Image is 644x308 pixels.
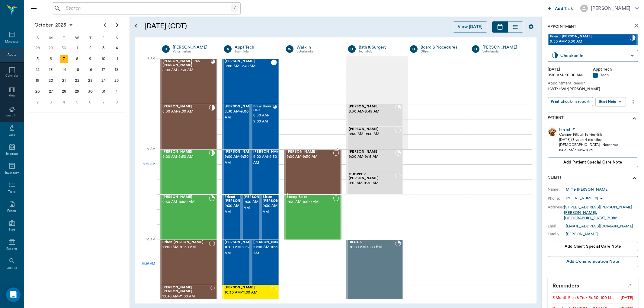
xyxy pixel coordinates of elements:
[349,105,395,109] span: [PERSON_NAME]
[548,115,564,122] p: Patient
[346,149,403,172] div: BOOKED, 9:00 AM - 9:15 AM
[34,44,42,52] div: Sunday, September 28, 2025
[222,59,279,104] div: CHECKED_OUT, 8:00 AM - 8:30 AM
[548,242,638,251] button: Add client Special Care Note
[296,49,339,54] div: Veterinarian
[251,104,280,149] div: READY_TO_CHECKOUT, 8:30 AM - 9:00 AM
[349,173,395,180] span: CHOPPER [PERSON_NAME]
[548,81,638,86] div: Appointment Reason:
[5,40,19,44] div: Messages
[144,21,303,31] h5: [DATE] (CDT)
[286,45,293,53] div: W
[99,44,108,52] div: Friday, October 3, 2025
[173,44,215,50] a: [PERSON_NAME]
[162,199,209,205] span: 9:30 AM - 10:00 AM
[73,44,82,52] div: Wednesday, October 1, 2025
[548,205,564,210] div: Address:
[162,240,209,244] span: Stitch [PERSON_NAME]
[575,3,644,14] button: [PERSON_NAME]
[8,52,16,57] div: Appts
[73,98,82,106] div: Wednesday, November 5, 2025
[235,44,277,50] a: Appt Tech
[566,231,598,237] div: [PERSON_NAME]
[46,98,55,106] div: Monday, November 3, 2025
[253,113,273,125] span: 8:30 AM - 9:00 AM
[139,237,155,252] div: 10 AM
[545,3,575,14] button: Add Task
[110,33,123,43] div: S
[28,2,40,14] button: Close drawer
[60,87,68,96] div: Tuesday, October 28, 2025
[33,21,54,29] span: October
[99,65,108,74] div: Friday, October 17, 2025
[162,294,210,300] span: 10:30 AM - 11:00 AM
[548,24,576,30] p: Appointment
[548,256,638,267] button: Add Communication Note
[548,67,593,72] div: [DATE]
[9,228,15,232] div: Staff
[8,190,16,194] div: Tasks
[112,76,121,85] div: Saturday, October 25, 2025
[287,150,333,154] span: [PERSON_NAME]
[222,195,241,240] div: NOT_CONFIRMED, 9:30 AM - 10:00 AM
[296,44,339,50] div: Walk In
[86,76,95,85] div: Thursday, October 23, 2025
[559,132,618,137] div: Canine - Pitbull Terrier - Blk
[566,196,598,201] p: [PHONE_NUMBER]
[628,97,638,107] button: more
[112,87,121,96] div: Saturday, November 1, 2025
[225,203,255,215] span: 9:30 AM - 10:00 AM
[60,44,68,52] div: Tuesday, September 30, 2025
[359,49,401,54] div: Technician
[346,104,403,127] div: BOOKED, 8:30 AM - 8:45 AM
[225,150,255,154] span: [PERSON_NAME]
[162,195,209,199] span: [PERSON_NAME]
[73,87,82,96] div: Wednesday, October 29, 2025
[112,44,121,52] div: Saturday, October 4, 2025
[7,266,17,270] div: Lookup
[350,244,395,250] span: 10:00 AM - 5:00 PM
[621,295,633,301] div: [DATE]
[346,172,403,195] div: NOT_CONFIRMED, 9:15 AM - 9:30 AM
[550,35,630,39] span: Friend [PERSON_NAME]
[349,154,395,160] span: 9:00 AM - 9:15 AM
[631,175,638,182] svg: show more
[225,109,255,121] span: 8:30 AM - 9:00 AM
[225,105,255,109] span: [PERSON_NAME]
[99,55,108,63] div: Friday, October 10, 2025
[112,65,121,74] div: Saturday, October 18, 2025
[631,115,638,122] svg: show more
[284,149,341,195] div: NOT_CONFIRMED, 9:00 AM - 9:30 AM
[260,195,279,240] div: NOT_CONFIRMED, 9:30 AM - 10:00 AM
[222,240,251,285] div: BOOKED, 10:00 AM - 10:30 AM
[6,152,18,156] div: Imaging
[99,98,108,106] div: Friday, November 7, 2025
[60,65,68,74] div: Tuesday, October 14, 2025
[548,196,566,201] div: Phone:
[559,127,570,132] a: Friend
[71,33,84,43] div: W
[566,224,633,228] a: [EMAIL_ADDRESS][DOMAIN_NAME]
[6,247,18,251] div: Reports
[63,4,231,13] input: Search
[482,44,525,50] a: [PERSON_NAME]
[359,44,401,50] div: Bath & Surgery
[34,98,42,106] div: Sunday, November 2, 2025
[350,240,395,244] span: BLOCK
[112,55,121,63] div: Saturday, October 11, 2025
[31,33,44,43] div: S
[99,76,108,85] div: Friday, October 24, 2025
[349,180,395,186] span: 9:15 AM - 9:30 AM
[346,127,403,149] div: NOT_CONFIRMED, 8:45 AM - 9:00 AM
[421,49,463,54] div: Other
[225,154,255,166] span: 9:00 AM - 9:30 AM
[5,171,19,175] div: Inventory
[566,187,609,192] a: Mime [PERSON_NAME]
[222,149,251,195] div: CHECKED_IN, 9:00 AM - 9:30 AM
[560,52,628,59] div: Checked In
[46,76,55,85] div: Monday, October 20, 2025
